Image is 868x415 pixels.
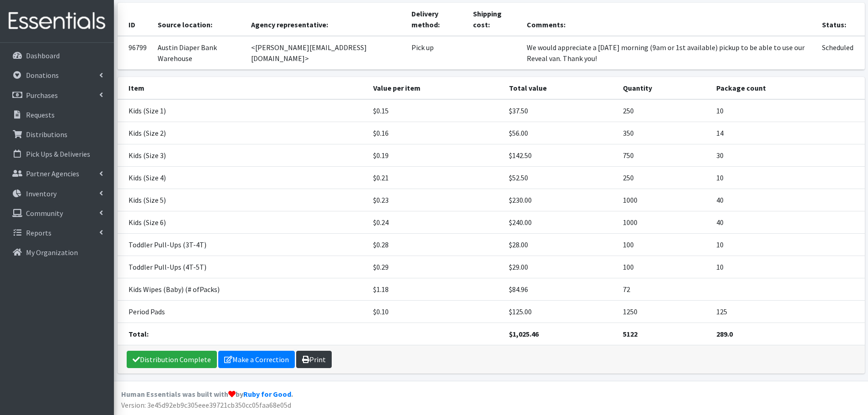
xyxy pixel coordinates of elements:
[711,122,865,144] td: 14
[368,256,503,278] td: $0.29
[4,46,110,65] a: Dashboard
[617,77,711,99] th: Quantity
[617,144,711,166] td: 750
[467,3,522,36] th: Shipping cost:
[368,77,503,99] th: Value per item
[118,99,368,122] td: Kids (Size 1)
[617,166,711,189] td: 250
[368,122,503,144] td: $0.16
[4,6,110,36] img: HumanEssentials
[521,3,817,36] th: Comments:
[118,256,368,278] td: Toddler Pull-Ups (4T-5T)
[26,189,56,198] p: Inventory
[4,204,110,222] a: Community
[26,130,67,139] p: Distributions
[711,189,865,211] td: 40
[716,329,733,338] strong: 289.0
[503,189,617,211] td: $230.00
[121,389,293,399] strong: Human Essentials was built with by .
[118,166,368,189] td: Kids (Size 4)
[503,211,617,233] td: $240.00
[368,211,503,233] td: $0.24
[503,166,617,189] td: $52.50
[26,149,90,159] p: Pick Ups & Deliveries
[406,3,467,36] th: Delivery method:
[623,329,637,338] strong: 5122
[118,77,368,99] th: Item
[26,248,78,257] p: My Organization
[617,256,711,278] td: 100
[118,189,368,211] td: Kids (Size 5)
[503,300,617,323] td: $125.00
[503,278,617,300] td: $84.96
[152,36,246,70] td: Austin Diaper Bank Warehouse
[218,351,295,368] a: Make a Correction
[118,300,368,323] td: Period Pads
[509,329,539,338] strong: $1,025.46
[368,300,503,323] td: $0.10
[4,86,110,104] a: Purchases
[406,36,467,70] td: Pick up
[246,36,406,70] td: <[PERSON_NAME][EMAIL_ADDRESS][DOMAIN_NAME]>
[26,209,63,218] p: Community
[4,164,110,183] a: Partner Agencies
[118,233,368,256] td: Toddler Pull-Ups (3T-4T)
[503,99,617,122] td: $37.50
[368,233,503,256] td: $0.28
[503,77,617,99] th: Total value
[368,189,503,211] td: $0.23
[296,351,332,368] a: Print
[26,71,59,80] p: Donations
[4,145,110,163] a: Pick Ups & Deliveries
[711,166,865,189] td: 10
[617,189,711,211] td: 1000
[711,77,865,99] th: Package count
[711,256,865,278] td: 10
[246,3,406,36] th: Agency representative:
[617,278,711,300] td: 72
[128,329,149,338] strong: Total:
[617,99,711,122] td: 250
[26,91,58,100] p: Purchases
[118,211,368,233] td: Kids (Size 6)
[368,166,503,189] td: $0.21
[817,3,864,36] th: Status:
[503,122,617,144] td: $56.00
[711,144,865,166] td: 30
[121,400,291,410] span: Version: 3e45d92eb9c305eee39721cb350cc05faa68e05d
[711,99,865,122] td: 10
[118,278,368,300] td: Kids Wipes (Baby) (# ofPacks)
[4,106,110,124] a: Requests
[4,243,110,261] a: My Organization
[4,184,110,203] a: Inventory
[368,278,503,300] td: $1.18
[26,51,60,60] p: Dashboard
[118,144,368,166] td: Kids (Size 3)
[503,144,617,166] td: $142.50
[118,122,368,144] td: Kids (Size 2)
[521,36,817,70] td: We would appreciate a [DATE] morning (9am or 1st available) pickup to be able to use our Reveal v...
[243,389,291,399] a: Ruby for Good
[503,233,617,256] td: $28.00
[26,110,55,119] p: Requests
[617,233,711,256] td: 100
[617,300,711,323] td: 1250
[26,228,51,237] p: Reports
[4,125,110,143] a: Distributions
[118,36,152,70] td: 96799
[817,36,864,70] td: Scheduled
[617,211,711,233] td: 1000
[711,211,865,233] td: 40
[711,233,865,256] td: 10
[711,300,865,323] td: 125
[368,99,503,122] td: $0.15
[4,224,110,242] a: Reports
[503,256,617,278] td: $29.00
[4,66,110,84] a: Donations
[118,3,152,36] th: ID
[152,3,246,36] th: Source location:
[617,122,711,144] td: 350
[127,351,217,368] a: Distribution Complete
[26,169,79,178] p: Partner Agencies
[368,144,503,166] td: $0.19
